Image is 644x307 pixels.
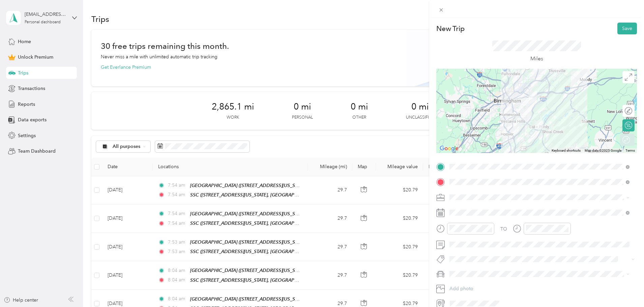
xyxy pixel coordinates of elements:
[500,225,507,233] div: TO
[436,24,465,33] p: New Trip
[617,23,637,34] button: Save
[606,269,644,307] iframe: Everlance-gr Chat Button Frame
[552,148,581,153] button: Keyboard shortcuts
[585,149,621,152] span: Map data ©2025 Google
[447,284,637,294] button: Add photo
[438,144,460,153] img: Google
[530,55,543,63] p: Miles
[438,144,460,153] a: Open this area in Google Maps (opens a new window)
